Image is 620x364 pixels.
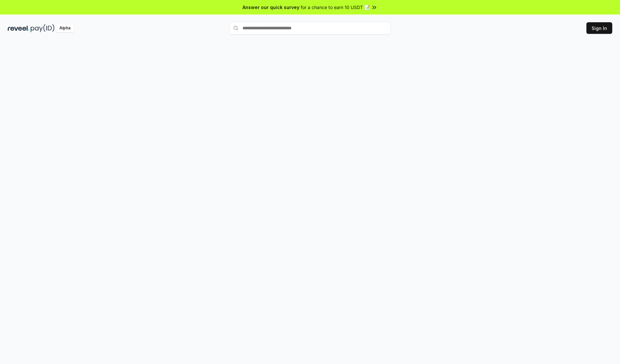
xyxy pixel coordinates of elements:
img: reveel_dark [8,24,29,32]
img: pay_id [31,24,55,32]
div: Alpha [56,24,74,32]
span: for a chance to earn 10 USDT 📝 [301,4,370,11]
span: Answer our quick survey [243,4,299,11]
button: Sign In [586,22,612,34]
